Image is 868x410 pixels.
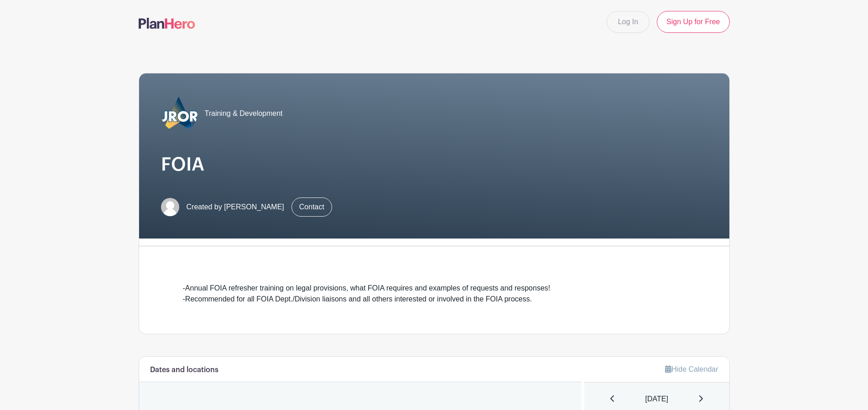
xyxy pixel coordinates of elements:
a: Log In [607,11,650,33]
a: Sign Up for Free [657,11,729,33]
span: [DATE] [645,394,668,405]
img: logo-507f7623f17ff9eddc593b1ce0a138ce2505c220e1c5a4e2b4648c50719b7d32.svg [139,18,195,29]
img: default-ce2991bfa6775e67f084385cd625a349d9dcbb7a52a09fb2fda1e96e2d18dcdb.png [161,198,179,216]
a: Contact [291,197,332,217]
h6: Dates and locations [150,366,218,374]
span: Created by [PERSON_NAME] [187,202,284,213]
span: Training & Development [205,108,283,119]
div: -Annual FOIA refresher training on legal provisions, what FOIA requires and examples of requests ... [183,283,686,305]
img: 2023_COA_Horiz_Logo_PMS_BlueStroke%204.png [161,95,198,132]
h1: FOIA [161,154,707,176]
a: Hide Calendar [665,365,718,373]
